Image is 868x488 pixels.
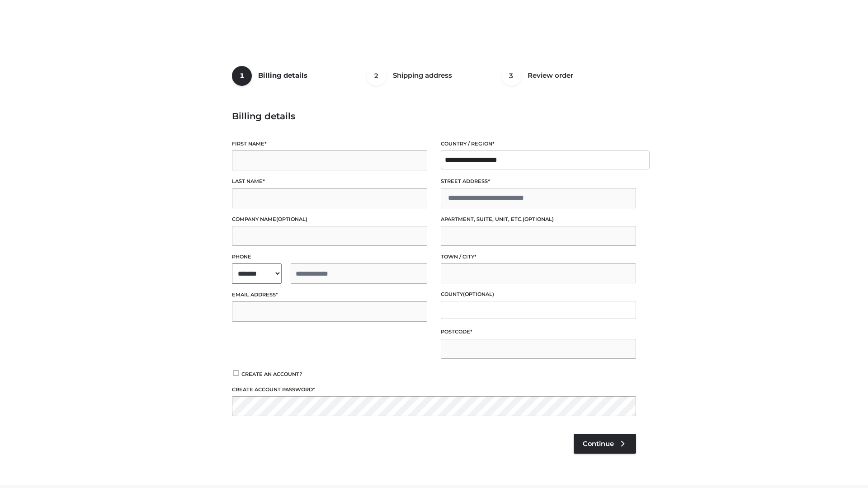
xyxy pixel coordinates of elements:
label: Town / City [441,253,636,261]
span: Create an account? [241,371,302,377]
input: Create an account? [232,370,240,376]
label: Country / Region [441,140,636,148]
span: Shipping address [393,71,452,80]
label: Phone [232,253,427,261]
label: Last name [232,177,427,186]
label: Company name [232,215,427,224]
label: Create account password [232,385,636,394]
span: (optional) [523,216,554,222]
span: (optional) [276,216,307,222]
span: Review order [528,71,573,80]
a: Continue [574,434,636,454]
span: (optional) [463,291,494,297]
h3: Billing details [232,111,636,122]
label: First name [232,140,427,148]
label: Street address [441,177,636,186]
label: County [441,290,636,299]
span: 2 [367,66,387,86]
label: Apartment, suite, unit, etc. [441,215,636,224]
span: 1 [232,66,252,86]
label: Postcode [441,328,636,336]
span: 3 [501,66,521,86]
span: Billing details [258,71,307,80]
label: Email address [232,291,427,299]
span: Continue [583,440,614,448]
